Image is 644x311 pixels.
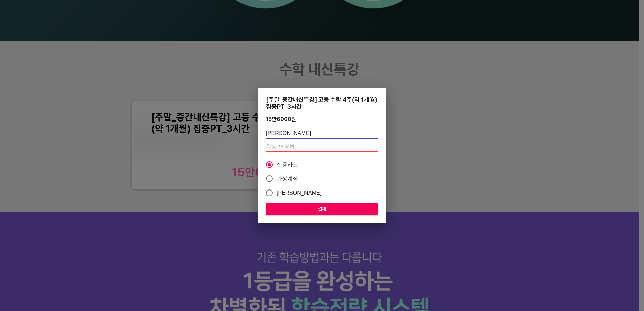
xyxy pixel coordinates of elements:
span: [PERSON_NAME] [277,189,322,197]
button: 결제 [266,203,378,215]
span: 가상계좌 [277,175,298,183]
span: 신용카드 [277,161,298,169]
div: [주말_중간내신특강] 고등 수학 4주(약 1개월) 집중PT_3시간 [266,96,378,110]
span: 결제 [271,205,373,213]
input: 학생 연락처 [266,141,378,152]
div: 15만6000 원 [266,116,296,123]
input: 학생 이름 [266,128,378,139]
